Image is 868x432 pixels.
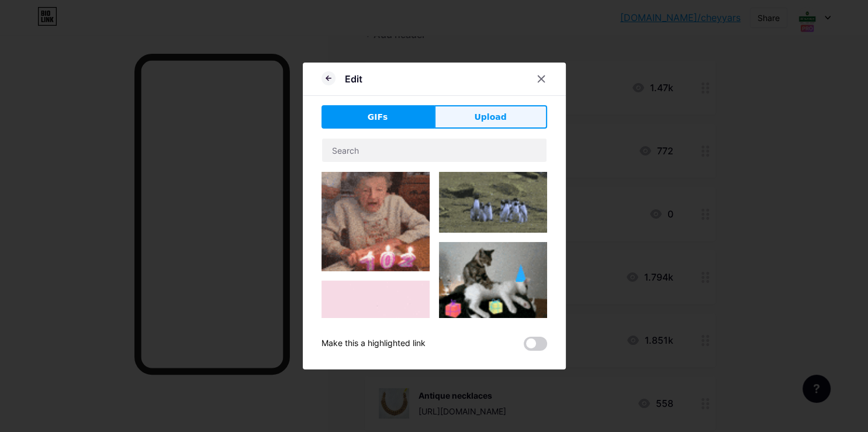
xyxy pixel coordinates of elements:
img: Gihpy [439,172,547,233]
button: GIFs [321,105,434,129]
img: Gihpy [439,242,547,324]
img: Gihpy [321,172,430,271]
input: Search [322,139,547,162]
div: Make this a highlighted link [321,337,426,351]
span: Upload [474,111,506,123]
img: Gihpy [321,281,430,393]
div: Edit [345,72,362,86]
button: Upload [434,105,547,129]
span: GIFs [368,111,388,123]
